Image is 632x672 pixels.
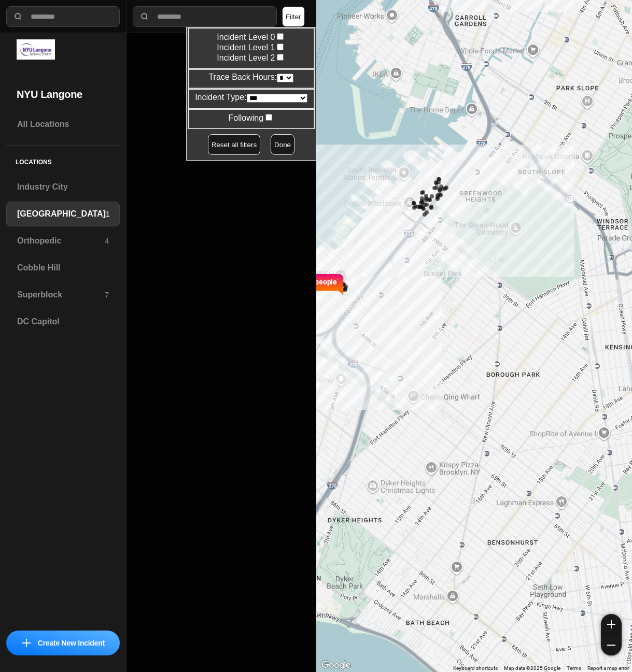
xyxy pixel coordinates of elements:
[6,228,120,253] a: Orthopedic4
[337,272,345,295] img: notch
[6,309,120,334] a: DC Capitol
[208,134,260,155] button: Reset all filters
[6,202,120,226] a: [GEOGRAPHIC_DATA]1
[607,641,615,649] img: zoom-out
[247,94,307,103] select: Incident Type:
[453,665,498,672] button: Keyboard shortcuts
[229,113,274,122] label: Following
[277,54,284,61] input: Incident Level 2
[319,659,353,672] img: Google
[567,665,581,671] a: Terms (opens in new tab)
[105,290,109,300] p: 7
[303,276,337,299] p: 421 people
[38,638,105,648] p: Create New Incident
[6,112,120,137] a: All Locations
[271,134,294,155] button: Done
[195,93,307,102] label: Incident Type:
[601,614,622,635] button: zoom-in
[319,659,353,672] a: Open this area in Google Maps (opens a new window)
[195,52,307,63] label: Incident Level 2
[139,11,150,22] img: search
[277,44,284,50] input: Incident Level 1
[587,665,629,671] a: Report a map error
[208,73,293,81] label: Trace Back Hours:
[265,114,272,121] input: Following
[6,175,120,199] a: Industry City
[17,289,105,301] h3: Superblock
[282,6,305,27] button: Filter
[17,262,109,274] h3: Cobble Hill
[17,181,109,193] h3: Industry City
[6,146,120,175] h5: Locations
[17,118,109,131] h3: All Locations
[13,11,23,22] img: search
[17,235,105,247] h3: Orthopedic
[277,74,293,82] select: Trace Back Hours:
[17,316,109,328] h3: DC Capitol
[504,665,560,671] span: Map data ©2025 Google
[195,32,307,42] label: Incident Level 0
[601,635,622,655] button: zoom-out
[105,236,109,246] p: 4
[277,33,284,40] input: Incident Level 0
[6,255,120,280] a: Cobble Hill
[17,39,55,60] img: logo
[22,639,31,647] img: icon
[6,631,120,655] button: iconCreate New Incident
[607,620,615,628] img: zoom-in
[6,282,120,307] a: Superblock7
[17,87,109,102] h2: NYU Langone
[17,208,106,220] h3: [GEOGRAPHIC_DATA]
[106,209,110,219] p: 1
[195,42,307,52] label: Incident Level 1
